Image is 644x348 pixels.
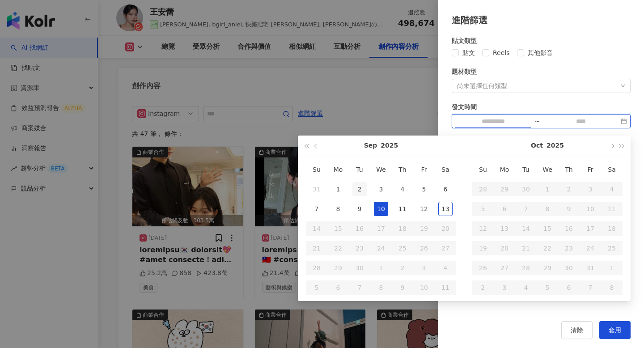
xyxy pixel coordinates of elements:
[392,179,413,199] td: 2025-09-04
[349,199,370,219] td: 2025-09-09
[435,160,456,179] th: Sa
[327,160,349,179] th: Mo
[374,182,388,196] div: 3
[349,179,370,199] td: 2025-09-02
[438,202,453,216] div: 13
[524,48,556,58] span: 其他影音
[331,182,345,196] div: 1
[452,102,631,112] div: 發文時間
[327,179,349,199] td: 2025-09-01
[392,199,413,219] td: 2025-09-11
[413,179,435,199] td: 2025-09-05
[306,199,327,219] td: 2025-09-07
[599,321,631,339] button: 套用
[558,160,580,179] th: Th
[435,179,456,199] td: 2025-09-06
[438,182,453,196] div: 6
[531,136,543,156] button: Oct
[381,136,398,156] button: 2025
[580,160,601,179] th: Fr
[561,321,593,339] button: 清除
[370,199,392,219] td: 2025-09-10
[306,160,327,179] th: Su
[374,202,388,216] div: 10
[452,13,631,27] div: 進階篩選
[331,202,345,216] div: 8
[417,202,431,216] div: 12
[601,160,623,179] th: Sa
[547,136,564,156] button: 2025
[457,82,507,89] div: 尚未選擇任何類型
[515,160,537,179] th: Tu
[459,48,479,58] span: 貼文
[537,160,558,179] th: We
[531,118,543,124] div: ~
[417,182,431,196] div: 5
[452,36,631,46] div: 貼文類型
[392,160,413,179] th: Th
[349,160,370,179] th: Tu
[352,202,367,216] div: 9
[472,160,494,179] th: Su
[435,199,456,219] td: 2025-09-13
[452,67,631,76] div: 題材類型
[352,182,367,196] div: 2
[395,182,410,196] div: 4
[571,327,583,334] span: 清除
[309,202,324,216] div: 7
[413,199,435,219] td: 2025-09-12
[370,160,392,179] th: We
[609,327,621,334] span: 套用
[327,199,349,219] td: 2025-09-08
[309,182,324,196] div: 31
[489,48,513,58] span: Reels
[494,160,515,179] th: Mo
[370,179,392,199] td: 2025-09-03
[364,136,377,156] button: Sep
[306,179,327,199] td: 2025-08-31
[413,160,435,179] th: Fr
[621,84,625,88] span: down
[395,202,410,216] div: 11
